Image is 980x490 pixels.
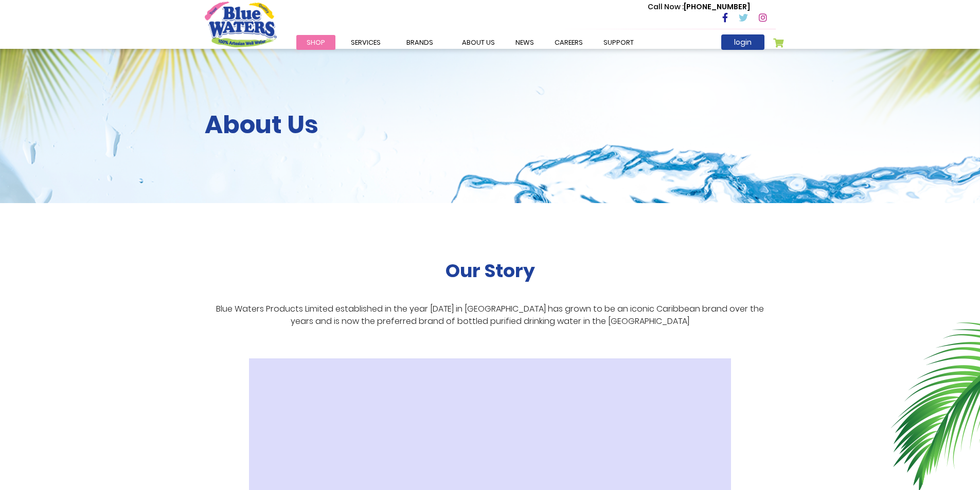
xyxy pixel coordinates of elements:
[205,303,776,328] p: Blue Waters Products Limited established in the year [DATE] in [GEOGRAPHIC_DATA] has grown to be ...
[446,260,535,282] h2: Our Story
[205,110,776,140] h2: About Us
[341,35,391,50] a: Services
[593,35,644,50] a: support
[505,35,544,50] a: News
[205,2,277,47] a: store logo
[544,35,593,50] a: careers
[296,35,335,50] a: Shop
[452,35,505,50] a: about us
[396,35,443,50] a: Brands
[406,38,433,47] span: Brands
[307,38,325,47] span: Shop
[351,38,381,47] span: Services
[648,2,750,12] p: [PHONE_NUMBER]
[721,34,764,50] a: login
[648,2,684,12] span: Call Now :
